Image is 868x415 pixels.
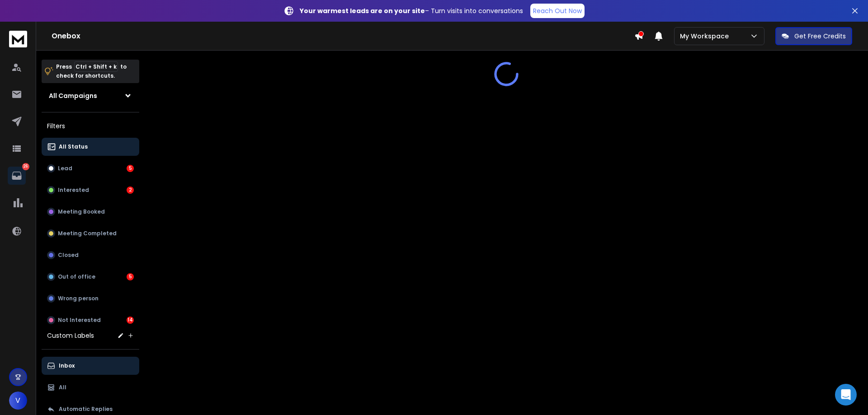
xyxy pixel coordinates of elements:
p: Press to check for shortcuts. [56,62,127,80]
button: All Campaigns [42,87,139,105]
button: Out of office5 [42,268,139,286]
button: All [42,378,139,396]
a: 26 [8,167,26,185]
a: Reach Out Now [530,4,585,18]
p: – Turn visits into conversations [300,6,523,15]
p: Interested [58,187,89,194]
p: Meeting Booked [58,208,105,215]
p: All Status [59,143,88,150]
p: Not Interested [58,317,101,324]
button: Wrong person [42,289,139,308]
p: My Workspace [680,32,732,41]
button: Lead5 [42,159,139,177]
h3: Filters [42,120,139,132]
h1: All Campaigns [49,91,97,100]
p: Out of office [58,273,95,280]
p: 26 [22,163,29,170]
button: V [9,392,27,410]
h1: Onebox [52,31,634,42]
p: Inbox [59,362,75,369]
div: Open Intercom Messenger [835,384,857,406]
p: Closed [58,252,79,259]
button: Meeting Completed [42,224,139,242]
p: All [59,384,66,391]
div: 2 [127,187,134,194]
p: Reach Out Now [533,6,582,15]
button: Not Interested14 [42,311,139,329]
p: Meeting Completed [58,230,117,237]
p: Wrong person [58,295,99,302]
div: 5 [127,273,134,280]
button: Interested2 [42,181,139,199]
p: Get Free Credits [794,32,846,41]
p: Automatic Replies [59,406,113,413]
h3: Custom Labels [47,331,94,340]
button: Inbox [42,357,139,375]
div: 14 [127,317,134,324]
span: Ctrl + Shift + k [74,61,118,72]
div: 5 [127,165,134,172]
img: logo [9,31,27,47]
button: All Status [42,138,139,156]
p: Lead [58,165,72,172]
strong: Your warmest leads are on your site [300,6,425,15]
button: Meeting Booked [42,203,139,221]
button: Get Free Credits [775,27,852,45]
button: Closed [42,246,139,264]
